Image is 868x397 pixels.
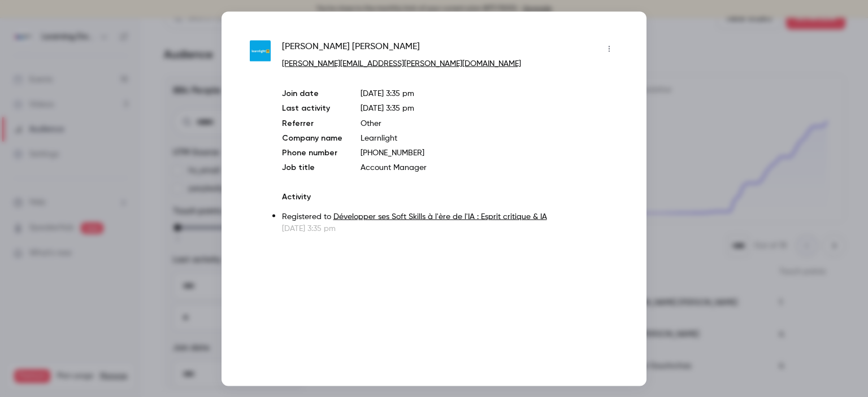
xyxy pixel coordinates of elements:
a: [PERSON_NAME][EMAIL_ADDRESS][PERSON_NAME][DOMAIN_NAME] [282,59,521,67]
p: Learnlight [361,132,618,143]
p: Referrer [282,117,342,129]
p: Other [361,117,618,129]
img: tab_keywords_by_traffic_grey.svg [128,66,137,75]
img: tab_domain_overview_orange.svg [46,66,55,75]
p: Activity [282,191,618,202]
p: Account Manager [361,162,618,173]
p: Job title [282,162,342,173]
p: Registered to [282,211,618,223]
span: [PERSON_NAME] [PERSON_NAME] [282,40,420,58]
p: Company name [282,132,342,143]
p: [PHONE_NUMBER] [361,147,618,158]
div: Domaine [58,67,87,74]
p: [DATE] 3:35 pm [282,223,618,234]
div: Domaine: [DOMAIN_NAME] [29,29,128,38]
img: logo_orange.svg [18,18,27,27]
p: Last activity [282,102,342,114]
div: v 4.0.25 [32,18,55,27]
img: learnlight.com [250,41,271,62]
span: [DATE] 3:35 pm [361,104,414,112]
a: Développer ses Soft Skills à l'ère de l'IA : Esprit critique & IA [333,212,547,220]
img: website_grey.svg [18,29,27,38]
p: Join date [282,88,342,99]
div: Mots-clés [141,67,173,74]
p: [DATE] 3:35 pm [361,88,618,99]
p: Phone number [282,147,342,158]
